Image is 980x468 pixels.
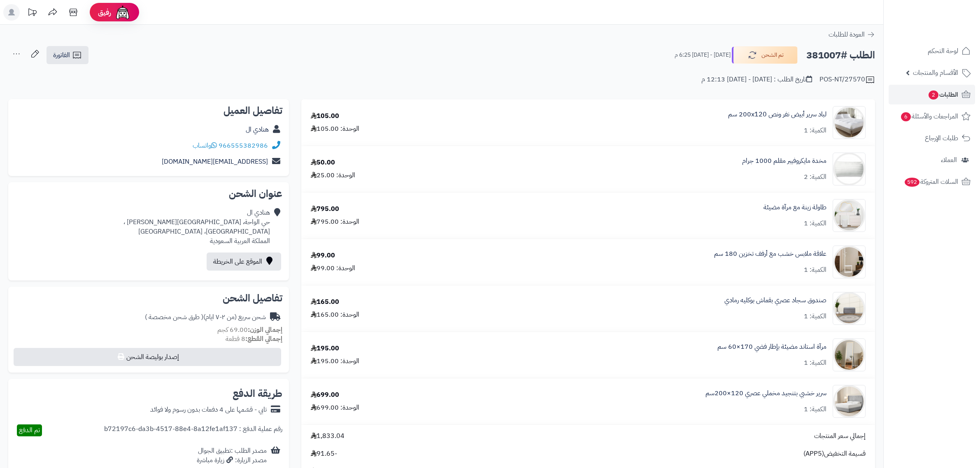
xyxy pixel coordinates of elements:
button: إصدار بوليصة الشحن [14,348,281,366]
div: 50.00 [311,158,335,167]
div: الكمية: 1 [804,358,826,368]
span: رفيق [98,7,111,17]
div: 165.00 [311,297,339,307]
span: الطلبات [928,89,958,100]
a: الموقع على الخريطة [207,253,281,271]
div: تابي - قسّمها على 4 دفعات بدون رسوم ولا فوائد [150,405,267,415]
a: السلات المتروكة592 [889,172,975,192]
div: الكمية: 1 [804,219,826,228]
span: -91.65 [311,449,337,459]
strong: إجمالي القطع: [245,334,282,344]
button: تم الشحن [732,46,798,64]
div: هنادي ال حي الواحة، [GEOGRAPHIC_DATA][PERSON_NAME] ، [GEOGRAPHIC_DATA]، [GEOGRAPHIC_DATA] المملكة... [123,208,270,246]
a: صندوق سجاد عصري بقماش بوكليه رمادي [724,296,826,305]
span: 2 [929,90,938,100]
a: الفاتورة [47,46,88,64]
span: تم الدفع [19,425,40,435]
a: مخدة مايكروفيبر مقلم 1000 جرام [742,156,826,166]
div: تاريخ الطلب : [DATE] - [DATE] 12:13 م [701,75,812,84]
a: لوحة التحكم [889,41,975,61]
div: مصدر الزيارة: زيارة مباشرة [197,456,267,465]
div: الكمية: 1 [804,405,826,414]
h2: تفاصيل العميل [15,106,282,116]
div: الوحدة: 25.00 [311,171,355,180]
div: الوحدة: 105.00 [311,124,359,134]
a: طلبات الإرجاع [889,128,975,148]
h2: الطلب #381007 [806,47,875,64]
span: ( طرق شحن مخصصة ) [145,312,203,322]
small: [DATE] - [DATE] 6:25 م [675,51,731,59]
div: POS-NT/27570 [819,75,875,85]
div: 105.00 [311,111,339,121]
strong: إجمالي الوزن: [248,325,282,335]
a: 966555382986 [219,141,268,151]
h2: طريقة الدفع [233,389,282,398]
a: مرآة استاند مضيئة بإطار فضي 170×60 سم [717,342,826,352]
div: الوحدة: 165.00 [311,310,359,320]
div: الكمية: 1 [804,312,826,321]
h2: عنوان الشحن [15,189,282,199]
img: logo-2.png [924,23,972,40]
a: تحديثات المنصة [22,4,42,23]
div: شحن سريع (من ٢-٧ ايام) [145,313,266,322]
span: 6 [901,112,911,121]
span: لوحة التحكم [928,45,958,57]
a: علاقة ملابس خشب مع أرفف تخزين 180 سم [714,249,826,259]
div: 195.00 [311,344,339,353]
span: قسيمة التخفيض(APP5) [803,449,866,459]
a: هنادي ال [246,125,269,134]
h2: تفاصيل الشحن [15,293,282,303]
div: مصدر الطلب :تطبيق الجوال [197,446,267,465]
a: لباد سرير أبيض نفر ونص 200x120 سم [728,110,826,119]
div: الوحدة: 195.00 [311,357,359,366]
span: العودة للطلبات [829,30,865,39]
small: 8 قطعة [226,334,282,344]
div: الوحدة: 99.00 [311,264,355,273]
span: المراجعات والأسئلة [900,111,958,122]
img: 1732186588-220107040010-90x90.jpg [833,106,865,139]
span: 1,833.04 [311,431,345,441]
a: العملاء [889,150,975,170]
a: طاولة زينة مع مرآة مضيئة [764,203,826,212]
img: 1752151858-1-90x90.jpg [833,199,865,232]
div: رقم عملية الدفع : b72197c6-da3b-4517-88e4-8a12fe1af137 [104,424,282,436]
img: 1753165976-1-90x90.jpg [833,246,865,278]
a: واتساب [193,141,217,151]
div: الكمية: 1 [804,265,826,275]
span: الأقسام والمنتجات [913,67,958,79]
div: 99.00 [311,251,335,260]
span: العملاء [941,154,957,166]
img: 1753775789-1-90x90.jpg [833,338,865,371]
span: السلات المتروكة [904,176,958,188]
img: 1737634893-96fHXmGTIqiZhkWq0FfakqaATEdXSX88jVKrSzDa_1-90x90.png [833,153,865,185]
a: سرير خشبي بتنجيد مخملي عصري 120×200سم [705,389,826,398]
a: [EMAIL_ADDRESS][DOMAIN_NAME] [162,157,268,167]
img: 1753259740-1-90x90.jpg [833,292,865,325]
div: الوحدة: 795.00 [311,217,359,227]
div: الكمية: 2 [804,172,826,182]
span: طلبات الإرجاع [925,132,958,144]
span: إجمالي سعر المنتجات [814,431,866,441]
img: 1756282968-1-90x90.jpg [833,385,865,418]
a: المراجعات والأسئلة6 [889,107,975,126]
div: الوحدة: 699.00 [311,403,359,412]
div: الكمية: 1 [804,126,826,135]
a: الطلبات2 [889,85,975,104]
img: ai-face.png [114,4,131,21]
span: الفاتورة [53,50,70,60]
span: 592 [905,178,919,187]
a: العودة للطلبات [829,30,875,39]
div: 795.00 [311,204,339,214]
small: 69.00 كجم [217,325,282,335]
div: 699.00 [311,390,339,400]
